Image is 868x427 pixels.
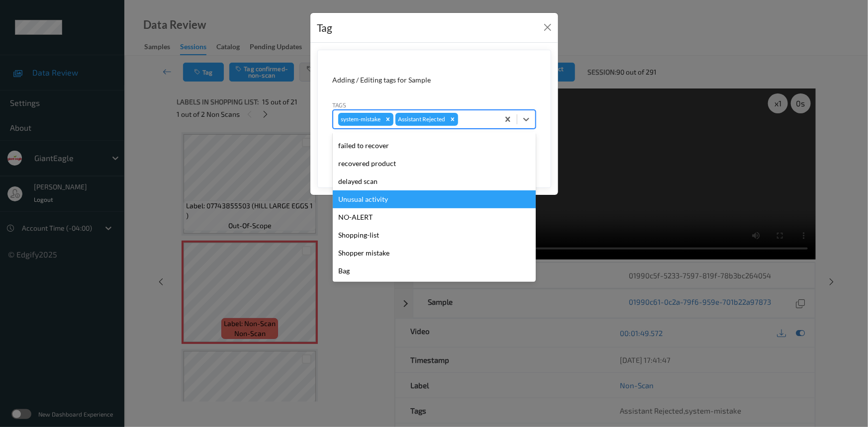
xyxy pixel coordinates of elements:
[395,113,447,126] div: Assistant Rejected
[338,113,383,126] div: system-mistake
[333,208,536,226] div: NO-ALERT
[383,113,393,126] div: Remove system-mistake
[333,137,536,155] div: failed to recover
[333,100,347,109] label: Tags
[333,244,536,262] div: Shopper mistake
[333,172,536,190] div: delayed scan
[333,190,536,208] div: Unusual activity
[447,113,458,126] div: Remove Assistant Rejected
[333,262,536,280] div: Bag
[541,20,555,34] button: Close
[333,75,536,85] div: Adding / Editing tags for Sample
[333,155,536,172] div: recovered product
[317,20,333,36] div: Tag
[333,226,536,244] div: Shopping-list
